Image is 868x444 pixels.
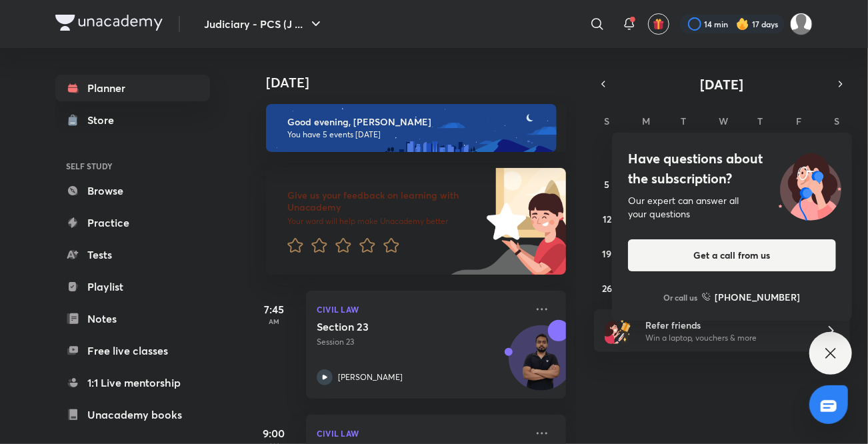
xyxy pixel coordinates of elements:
[796,115,801,127] abbr: Friday
[628,239,836,271] button: Get a call from us
[55,15,163,31] img: Company Logo
[701,75,744,93] span: [DATE]
[768,149,852,221] img: ttu_illustration_new.svg
[597,243,618,264] button: October 19, 2025
[55,15,163,34] a: Company Logo
[287,129,545,140] p: You have 5 events [DATE]
[613,75,831,93] button: [DATE]
[55,155,210,177] h6: SELF STUDY
[664,291,698,303] p: Or call us
[605,317,631,344] img: referral
[628,149,836,189] h4: Have questions about the subscription?
[653,18,665,30] img: avatar
[602,282,612,295] abbr: October 26, 2025
[648,13,669,35] button: avatar
[605,178,610,191] abbr: October 5, 2025
[247,425,301,441] h5: 9:00
[247,301,301,317] h5: 7:45
[55,305,210,332] a: Notes
[287,216,482,227] p: Your word will help make Unacademy better
[55,401,210,428] a: Unacademy books
[645,332,809,344] p: Win a laptop, vouchers & more
[736,17,749,31] img: streak
[55,75,210,101] a: Planner
[55,369,210,396] a: 1:1 Live mentorship
[509,333,573,397] img: Avatar
[317,336,526,348] p: Session 23
[55,107,210,133] a: Store
[247,317,301,325] p: AM
[757,115,763,127] abbr: Thursday
[317,425,526,441] p: Civil Law
[702,290,801,304] a: [PHONE_NUMBER]
[55,209,210,236] a: Practice
[834,115,839,127] abbr: Saturday
[287,116,545,128] h6: Good evening, [PERSON_NAME]
[317,301,526,317] p: Civil Law
[196,11,332,37] button: Judiciary - PCS (J ...
[715,290,801,304] h6: [PHONE_NUMBER]
[597,173,618,195] button: October 5, 2025
[645,318,809,332] h6: Refer friends
[55,337,210,364] a: Free live classes
[55,273,210,300] a: Playlist
[441,168,566,275] img: feedback_image
[317,320,483,333] h5: Section 23
[628,194,836,221] div: Our expert can answer all your questions
[87,112,122,128] div: Store
[719,115,728,127] abbr: Wednesday
[338,371,403,383] p: [PERSON_NAME]
[790,13,813,35] img: Shivangee Singh
[266,104,557,152] img: evening
[642,115,650,127] abbr: Monday
[287,189,482,213] h6: Give us your feedback on learning with Unacademy
[681,115,687,127] abbr: Tuesday
[603,213,611,225] abbr: October 12, 2025
[597,208,618,229] button: October 12, 2025
[55,241,210,268] a: Tests
[597,277,618,299] button: October 26, 2025
[55,177,210,204] a: Browse
[266,75,579,91] h4: [DATE]
[605,115,610,127] abbr: Sunday
[603,247,612,260] abbr: October 19, 2025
